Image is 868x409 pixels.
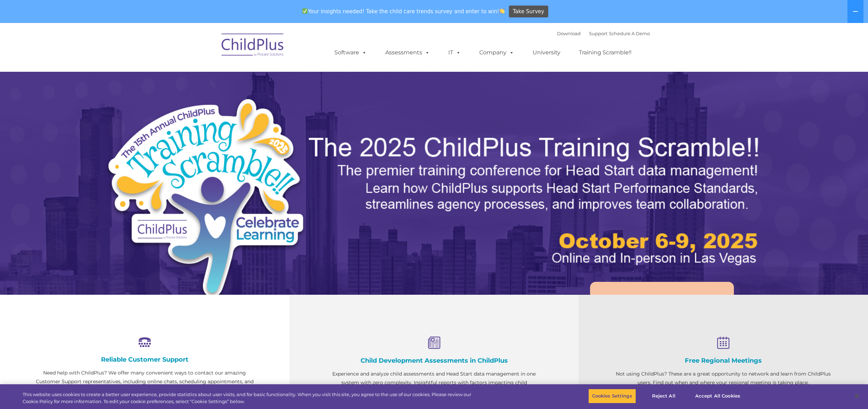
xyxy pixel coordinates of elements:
span: Phone number [97,75,126,80]
button: Accept All Cookies [691,389,744,403]
img: 👏 [499,8,505,14]
a: Software [327,46,374,60]
a: Learn More [590,282,734,321]
button: Close [849,388,865,404]
h4: Child Development Assessments in ChildPlus [324,357,544,364]
h4: Reliable Customer Support [35,356,255,363]
a: Company [472,46,521,60]
a: Assessments [378,46,437,60]
a: Download [557,31,581,36]
img: ✅ [302,8,308,14]
a: IT [441,46,468,60]
h4: Free Regional Meetings [613,357,833,364]
a: Training Scramble!! [572,46,638,60]
button: Reject All [642,389,685,403]
a: University [526,46,567,60]
a: Schedule A Demo [609,31,650,36]
img: ChildPlus by Procare Solutions [218,29,288,63]
p: Not using ChildPlus? These are a great opportunity to network and learn from ChildPlus users. Fin... [613,370,833,387]
span: Last name [97,46,118,51]
div: This website uses cookies to create a better user experience, provide statistics about user visit... [23,391,478,405]
span: Your insights needed! Take the child care trends survey and enter to win! [299,5,508,18]
button: Cookies Settings [588,389,636,403]
a: Support [589,31,607,36]
font: | [557,31,650,36]
a: Take Survey [509,6,548,18]
p: Need help with ChildPlus? We offer many convenient ways to contact our amazing Customer Support r... [35,369,255,395]
p: Experience and analyze child assessments and Head Start data management in one system with zero c... [324,370,544,396]
span: Take Survey [513,6,544,18]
